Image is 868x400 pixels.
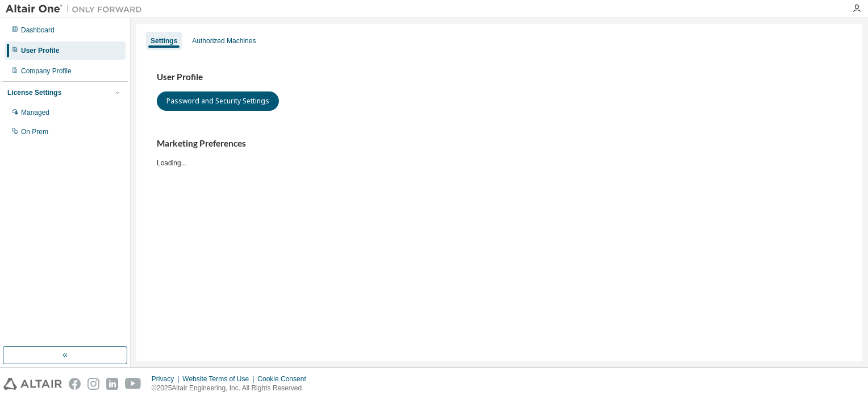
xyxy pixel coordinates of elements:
[87,378,99,390] img: instagram.svg
[106,378,118,390] img: linkedin.svg
[182,374,257,384] div: Website Terms of Use
[21,26,55,35] div: Dashboard
[6,3,148,15] img: Altair One
[151,36,177,45] div: Settings
[21,66,72,76] div: Company Profile
[157,91,279,111] button: Password and Security Settings
[3,378,62,390] img: altair_logo.svg
[7,88,61,97] div: License Settings
[257,374,312,384] div: Cookie Consent
[21,127,48,136] div: On Prem
[21,46,59,55] div: User Profile
[157,138,842,167] div: Loading...
[152,374,182,384] div: Privacy
[157,138,842,149] h3: Marketing Preferences
[152,384,313,393] p: © 2025 Altair Engineering, Inc. All Rights Reserved.
[21,108,49,117] div: Managed
[157,72,842,83] h3: User Profile
[192,36,256,45] div: Authorized Machines
[69,378,81,390] img: facebook.svg
[125,378,141,390] img: youtube.svg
